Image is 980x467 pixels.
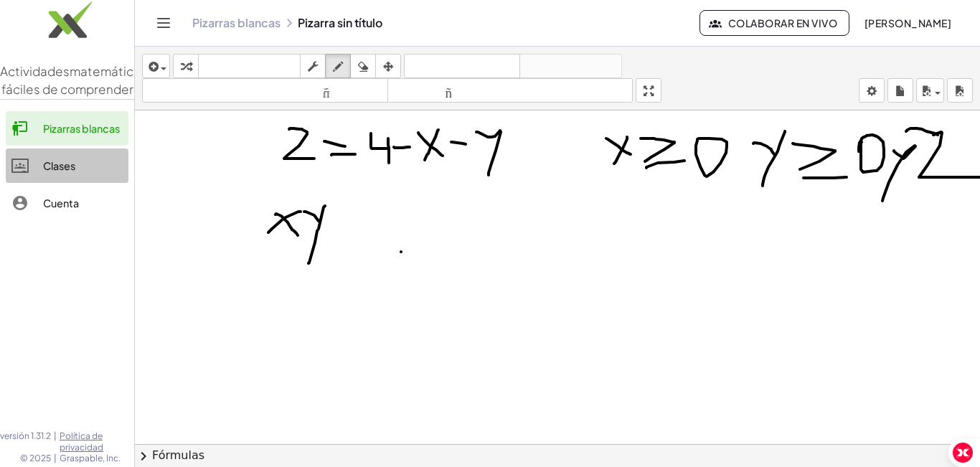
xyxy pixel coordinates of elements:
[60,430,134,453] a: Política de privacidad
[864,16,951,29] font: [PERSON_NAME]
[728,16,837,29] font: Colaborar en vivo
[1,63,148,98] font: matemáticas fáciles de comprender
[407,60,517,73] font: deshacer
[135,448,152,465] span: chevron_right
[192,16,281,30] a: Pizarras blancas
[43,122,120,135] font: Pizarras blancas
[198,54,301,78] button: teclado
[142,78,388,103] button: tamaño_del_formato
[387,78,633,103] button: tamaño_del_formato
[54,430,57,441] font: |
[519,54,622,78] button: rehacer
[43,159,75,172] font: Clases
[404,54,520,78] button: deshacer
[6,111,128,146] a: Pizarras blancas
[146,84,385,98] font: tamaño_del_formato
[43,197,79,209] font: Cuenta
[60,430,103,453] font: Política de privacidad
[152,11,175,34] button: Cambiar navegación
[523,60,618,73] font: rehacer
[699,10,849,36] button: Colaborar en vivo
[54,453,57,463] font: |
[152,448,204,462] font: Fórmulas
[852,10,963,36] button: [PERSON_NAME]
[135,444,980,467] button: chevron_rightFórmulas
[60,453,121,463] font: Graspable, Inc.
[6,148,128,183] a: Clases
[20,453,51,463] font: © 2025
[192,15,281,30] font: Pizarras blancas
[202,60,297,73] font: teclado
[391,84,630,98] font: tamaño_del_formato
[6,186,128,220] a: Cuenta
